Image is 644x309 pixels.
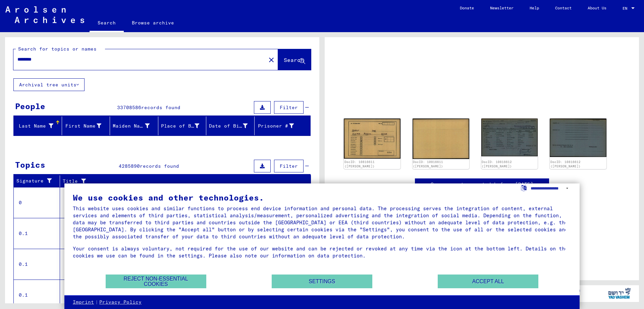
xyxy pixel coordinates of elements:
td: 0.1 [14,218,60,249]
td: 0.1 [14,249,60,280]
div: First Name [65,123,102,130]
div: First Name [65,121,110,131]
div: Title [63,176,304,186]
mat-header-cell: Date of Birth [206,117,255,135]
div: Topics [15,159,45,171]
mat-icon: close [267,56,275,64]
button: Search [278,49,311,70]
span: EN [623,6,630,11]
button: Reject non-essential cookies [106,275,206,288]
mat-header-cell: Place of Birth [158,117,207,135]
mat-label: Search for topics or names [18,46,97,52]
a: Search [90,15,124,32]
button: Archival tree units [13,78,85,91]
a: DocID: 10816611 ([PERSON_NAME]) [344,160,375,168]
span: 33708586 [117,104,141,110]
div: Date of Birth [209,123,248,130]
img: 001.jpg [344,119,400,159]
img: 002.jpg [550,119,606,157]
button: Filter [274,160,304,172]
button: Accept all [438,275,538,288]
div: Prisoner # [257,123,294,130]
button: Clear [265,53,278,66]
div: Signature [16,177,55,184]
mat-header-cell: Maiden Name [110,117,158,135]
div: This website uses cookies and similar functions to process end device information and personal da... [73,205,571,240]
div: We use cookies and other technologies. [73,194,571,202]
a: DocID: 10816612 ([PERSON_NAME]) [550,160,581,168]
div: Signature [16,176,61,186]
mat-header-cell: Last Name [14,117,62,135]
span: Search [284,57,304,63]
div: Prisoner # [257,121,303,131]
img: 001.jpg [481,119,538,156]
a: DocID: 10816611 ([PERSON_NAME]) [413,160,443,168]
img: Arolsen_neg.svg [5,6,84,23]
div: Your consent is always voluntary, not required for the use of our website and can be rejected or ... [73,245,571,259]
div: Last Name [16,123,53,130]
td: 0 [14,187,60,218]
button: Settings [272,275,372,288]
div: Place of Birth [161,123,200,130]
span: records found [140,163,179,169]
img: yv_logo.png [607,285,632,302]
a: Browse archive [124,15,182,31]
div: Last Name [16,121,62,131]
a: See comments created before [DATE] [431,181,533,188]
a: Privacy Policy [99,299,142,306]
div: People [15,100,45,112]
button: Filter [274,101,304,114]
span: records found [141,104,180,110]
img: 002.jpg [413,119,469,159]
a: Imprint [73,299,94,306]
mat-header-cell: Prisoner # [255,117,311,135]
span: Filter [280,163,298,169]
div: Date of Birth [209,121,256,131]
span: 4285890 [119,163,140,169]
div: Place of Birth [161,121,208,131]
mat-header-cell: First Name [62,117,110,135]
a: DocID: 10816612 ([PERSON_NAME]) [482,160,512,168]
span: Filter [280,104,298,110]
div: Maiden Name [113,121,158,131]
div: Title [63,178,298,185]
div: Maiden Name [113,123,150,130]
